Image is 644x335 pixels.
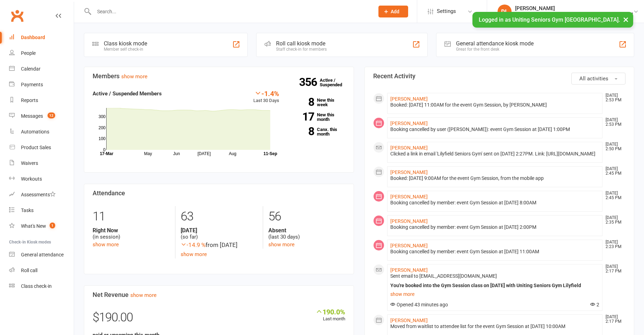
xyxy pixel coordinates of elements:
span: Settings [437,3,456,19]
time: [DATE] 2:53 PM [602,93,625,102]
a: Assessments [9,187,74,203]
h3: Members [93,73,345,80]
a: [PERSON_NAME] [390,96,428,102]
div: Messages [21,113,43,119]
h3: Recent Activity [373,73,626,80]
div: Booked: [DATE] 11:00AM for the event Gym Session, by [PERSON_NAME] [390,102,600,108]
a: Payments [9,77,74,93]
a: 8New this week [290,98,345,107]
span: Add [391,9,399,14]
div: Payments [21,82,43,87]
strong: [DATE] [181,227,258,234]
div: Automations [21,129,49,134]
div: Roll call [21,268,37,273]
a: [PERSON_NAME] [390,318,428,323]
a: Automations [9,124,74,140]
a: [PERSON_NAME] [390,194,428,199]
a: [PERSON_NAME] [390,218,428,224]
time: [DATE] 2:45 PM [602,191,625,200]
div: What's New [21,223,46,229]
a: show more [130,292,157,298]
a: Class kiosk mode [9,278,74,294]
a: 8Canx. this month [290,127,345,136]
div: Workouts [21,176,42,182]
time: [DATE] 2:50 PM [602,142,625,151]
div: Uniting Seniors [PERSON_NAME][GEOGRAPHIC_DATA] [515,12,633,18]
a: [PERSON_NAME] [390,243,428,248]
div: Member self check-in [104,47,147,52]
a: show more [268,241,295,248]
div: Tasks [21,207,34,213]
div: DL [498,5,512,19]
button: Add [378,6,408,17]
a: Calendar [9,61,74,77]
span: 2 [590,302,599,307]
time: [DATE] 2:53 PM [602,118,625,127]
input: Search... [92,7,369,16]
a: People [9,45,74,61]
strong: 8 [290,126,314,137]
div: Last 30 Days [253,89,279,104]
div: Clicked a link in email 'Lilyfield Seniors Gym' sent on [DATE] 2:27PM. Link: [URL][DOMAIN_NAME] [390,151,600,157]
a: show more [390,289,600,299]
div: Dashboard [21,35,45,40]
a: 356Active / Suspended [320,73,350,92]
time: [DATE] 2:17 PM [602,264,625,274]
time: [DATE] 2:35 PM [602,216,625,225]
div: Booking cancelled by member: event Gym Session at [DATE] 8:00AM [390,200,600,206]
span: 12 [48,112,55,118]
div: from [DATE] [181,240,258,250]
a: show more [181,251,207,257]
div: You're booked into the Gym Session class on [DATE] with Uniting Seniors Gym Lilyfield [390,283,600,289]
div: Booked: [DATE] 9:00AM for the event Gym Session, from the mobile app [390,175,600,181]
div: Calendar [21,66,41,72]
strong: 8 [290,97,314,107]
strong: 17 [290,111,314,122]
span: All activities [579,75,608,82]
div: 63 [181,206,258,227]
div: Product Sales [21,145,51,150]
a: What's New1 [9,218,74,234]
div: Roll call kiosk mode [276,40,327,47]
a: Reports [9,93,74,108]
h3: Net Revenue [93,291,345,298]
div: $190.00 [93,308,345,331]
a: Product Sales [9,140,74,155]
div: Moved from waitlist to attendee list for the event Gym Session at [DATE] 10:00AM [390,323,600,329]
div: Waivers [21,160,38,166]
a: 17New this month [290,112,345,122]
button: × [620,12,632,27]
a: [PERSON_NAME] [390,121,428,126]
div: People [21,50,36,56]
div: 56 [268,206,345,227]
a: Tasks [9,203,74,218]
div: Booking cancelled by member: event Gym Session at [DATE] 2:00PM [390,224,600,230]
strong: Active / Suspended Members [93,90,162,97]
h3: Attendance [93,190,345,197]
span: 1 [50,223,55,228]
a: Waivers [9,155,74,171]
strong: 356 [299,77,320,87]
div: General attendance [21,252,64,257]
div: Assessments [21,192,56,197]
div: Staff check-in for members [276,47,327,52]
div: Last month [316,308,345,323]
div: (so far) [181,227,258,240]
span: Sent email to [EMAIL_ADDRESS][DOMAIN_NAME] [390,273,497,279]
div: [PERSON_NAME] [515,5,633,12]
span: Opened 43 minutes ago [390,302,448,307]
a: [PERSON_NAME] [390,169,428,175]
time: [DATE] 2:23 PM [602,240,625,249]
time: [DATE] 2:17 PM [602,315,625,324]
a: Workouts [9,171,74,187]
a: Clubworx [8,7,26,24]
div: 11 [93,206,170,227]
div: -1.4% [253,89,279,97]
a: show more [93,241,119,248]
a: [PERSON_NAME] [390,145,428,151]
a: Roll call [9,263,74,278]
div: (in session) [93,227,170,240]
div: Great for the front desk [456,47,534,52]
a: Dashboard [9,30,74,45]
div: Class check-in [21,283,52,289]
